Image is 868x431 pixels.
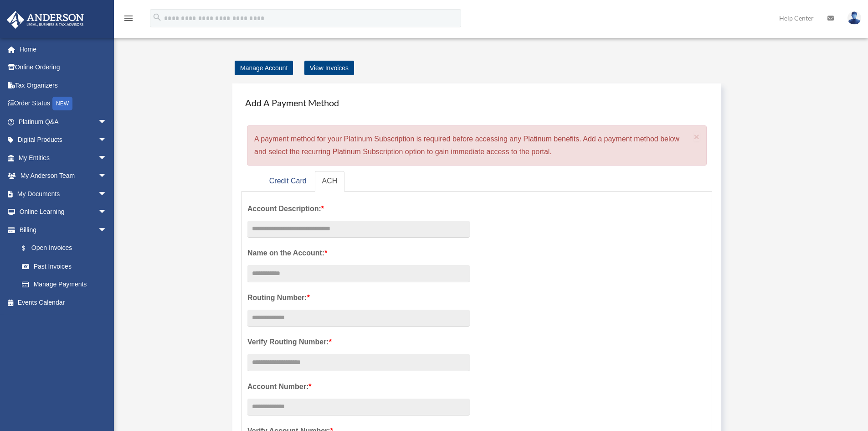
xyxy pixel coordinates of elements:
span: × [694,131,700,142]
i: menu [123,13,134,24]
span: arrow_drop_down [98,203,116,222]
a: Online Learningarrow_drop_down [6,203,121,221]
label: Account Number: [247,380,470,393]
label: Verify Routing Number: [247,336,470,348]
span: arrow_drop_down [98,149,116,167]
a: My Documentsarrow_drop_down [6,185,121,203]
div: A payment method for your Platinum Subscription is required before accessing any Platinum benefit... [247,125,707,166]
div: NEW [52,97,72,110]
a: Past Invoices [13,257,121,275]
a: My Entitiesarrow_drop_down [6,149,121,167]
span: $ [27,243,31,254]
span: arrow_drop_down [98,185,116,203]
i: search [152,12,162,22]
a: Platinum Q&Aarrow_drop_down [6,113,121,131]
button: Close [694,132,700,141]
a: View Invoices [304,61,354,75]
img: User Pic [847,11,861,25]
label: Routing Number: [247,291,470,304]
a: menu [123,16,134,24]
a: Billingarrow_drop_down [6,221,121,239]
a: Events Calendar [6,293,121,312]
a: Home [6,40,121,58]
span: arrow_drop_down [98,131,116,150]
h4: Add A Payment Method [241,93,712,113]
a: Credit Card [262,171,314,192]
a: Order StatusNEW [6,94,121,113]
span: arrow_drop_down [98,113,116,131]
a: $Open Invoices [13,239,121,258]
a: ACH [315,171,345,192]
a: Manage Payments [13,275,116,294]
label: Name on the Account: [247,247,470,260]
span: arrow_drop_down [98,221,116,239]
a: Manage Account [235,61,293,75]
a: Online Ordering [6,58,121,77]
a: Digital Productsarrow_drop_down [6,131,121,149]
a: Tax Organizers [6,76,121,94]
span: arrow_drop_down [98,167,116,186]
img: Anderson Advisors Platinum Portal [4,11,87,29]
label: Account Description: [247,203,470,215]
a: My Anderson Teamarrow_drop_down [6,167,121,185]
